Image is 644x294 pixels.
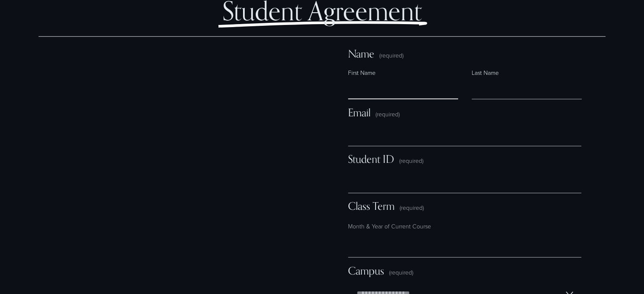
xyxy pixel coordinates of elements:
[376,110,400,118] span: (required)
[348,106,370,119] span: Email
[348,219,581,234] p: Month & Year of Current Course
[472,69,582,79] div: Last Name
[348,153,394,165] span: Student ID
[379,52,404,58] span: (required)
[348,69,458,79] div: First Name
[348,47,374,60] span: Name
[348,264,384,277] span: Campus
[389,268,413,277] span: (required)
[400,203,424,212] span: (required)
[348,200,395,212] span: Class Term
[399,157,423,165] span: (required)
